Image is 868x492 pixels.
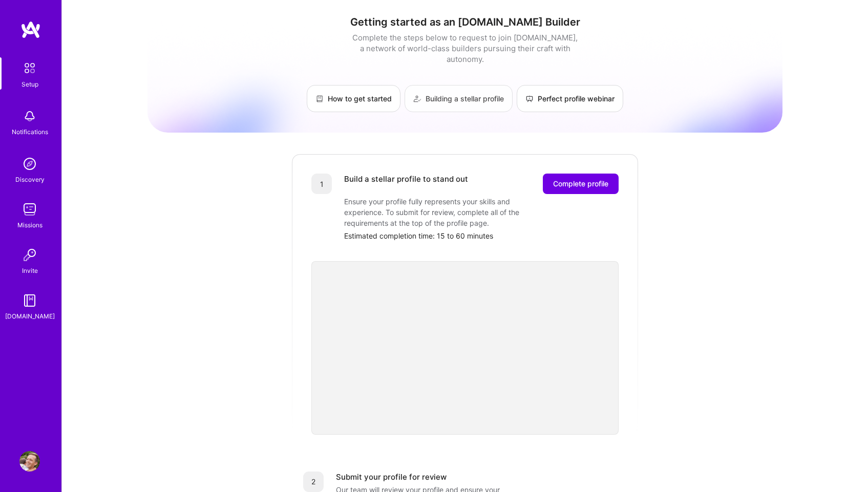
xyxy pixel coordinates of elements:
[553,179,608,189] span: Complete profile
[17,451,43,472] a: User Avatar
[344,196,549,228] div: Ensure your profile fully represents your skills and experience. To submit for review, complete a...
[336,472,447,482] div: Submit your profile for review
[12,126,48,137] div: Notifications
[543,174,619,194] button: Complete profile
[525,95,534,103] img: Perfect profile webinar
[22,265,38,276] div: Invite
[19,106,40,126] img: bell
[19,290,40,311] img: guide book
[22,79,38,90] div: Setup
[517,85,623,112] a: Perfect profile webinar
[19,57,40,79] img: setup
[147,16,782,28] h1: Getting started as an [DOMAIN_NAME] Builder
[19,154,40,174] img: discovery
[303,472,324,492] div: 2
[17,220,43,230] div: Missions
[5,311,55,322] div: [DOMAIN_NAME]
[15,174,45,185] div: Discovery
[19,451,40,472] img: User Avatar
[315,95,324,103] img: How to get started
[344,174,468,194] div: Build a stellar profile to stand out
[19,199,40,220] img: teamwork
[307,85,400,112] a: How to get started
[344,230,619,241] div: Estimated completion time: 15 to 60 minutes
[350,32,580,65] div: Complete the steps below to request to join [DOMAIN_NAME], a network of world-class builders purs...
[311,174,332,194] div: 1
[311,261,619,435] iframe: video
[413,95,421,103] img: Building a stellar profile
[405,85,513,112] a: Building a stellar profile
[19,245,40,265] img: Invite
[20,20,41,39] img: logo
